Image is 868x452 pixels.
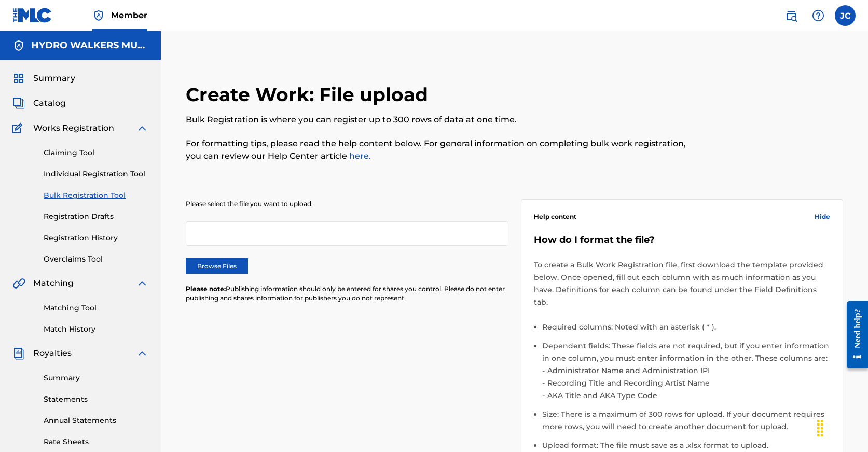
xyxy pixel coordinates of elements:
[12,347,25,360] img: Royalties
[186,114,692,126] p: Bulk Registration is where you can register up to 300 rows of data at one time.
[12,122,26,134] img: Works Registration
[545,389,831,402] li: AKA Title and AKA Type Code
[12,39,25,52] img: Accounts
[44,394,148,405] a: Statements
[785,9,797,22] img: search
[186,284,508,303] p: Publishing information should only be entered for shares you control. Please do not enter publish...
[44,436,148,447] a: Rate Sheets
[186,199,508,209] p: Please select the file you want to upload.
[31,39,148,51] h5: HYDRO WALKERS MUSIC
[186,258,248,274] label: Browse Files
[12,97,25,109] img: Catalog
[812,413,829,444] div: Drag
[44,303,148,313] a: Matching Tool
[542,339,831,408] li: Dependent fields: These fields are not required, but if you enter information in one column, you ...
[44,232,148,243] a: Registration History
[33,72,75,85] span: Summary
[136,277,148,290] img: expand
[92,9,105,22] img: Top Rightsholder
[545,377,831,389] li: Recording Title and Recording Artist Name
[12,8,52,23] img: MLC Logo
[12,277,25,290] img: Matching
[12,97,66,109] a: CatalogCatalog
[542,408,831,439] li: Size: There is a maximum of 300 rows for upload. If your document requires more rows, you will ne...
[542,439,831,451] li: Upload format: The file must save as a .xlsx format to upload.
[808,5,829,26] div: Help
[186,83,433,106] h2: Create Work: File upload
[136,122,148,134] img: expand
[12,72,25,85] img: Summary
[186,138,692,162] p: For formatting tips, please read the help content below. For general information on completing bu...
[534,212,576,222] span: Help content
[136,347,148,360] img: expand
[44,190,148,201] a: Bulk Registration Tool
[44,415,148,426] a: Annual Statements
[839,290,868,379] iframe: Resource Center
[44,147,148,158] a: Claiming Tool
[33,277,74,290] span: Matching
[44,373,148,383] a: Summary
[44,211,148,222] a: Registration Drafts
[534,258,831,308] p: To create a Bulk Work Registration file, first download the template provided below. Once opened,...
[347,151,371,161] a: here.
[186,285,226,293] span: Please note:
[33,97,66,109] span: Catalog
[781,5,802,26] a: Public Search
[534,234,831,246] h5: How do I format the file?
[12,72,75,85] a: SummarySummary
[542,321,831,339] li: Required columns: Noted with an asterisk ( * ).
[545,364,831,377] li: Administrator Name and Administration IPI
[816,402,868,452] iframe: Chat Widget
[33,122,114,134] span: Works Registration
[835,5,856,26] div: User Menu
[812,9,824,22] img: help
[33,347,72,360] span: Royalties
[44,169,148,180] a: Individual Registration Tool
[111,9,147,21] span: Member
[44,324,148,335] a: Match History
[44,254,148,265] a: Overclaims Tool
[815,212,830,222] span: Hide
